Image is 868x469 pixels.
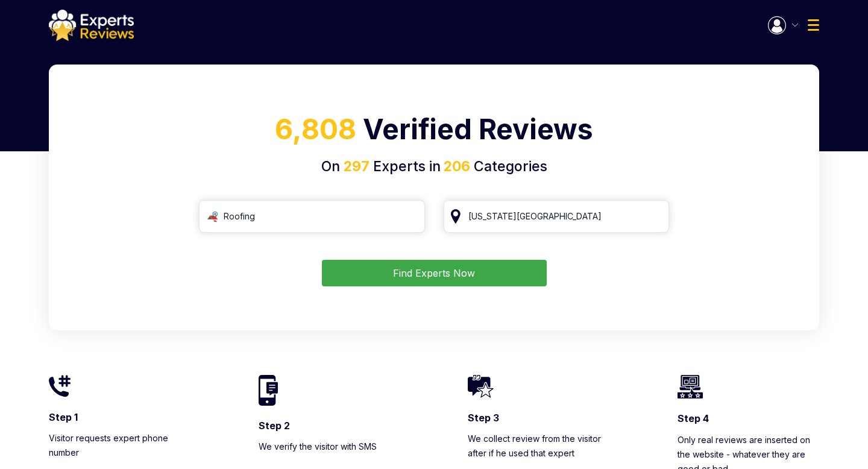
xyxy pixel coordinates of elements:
[344,158,370,175] span: 297
[63,109,805,156] h1: Verified Reviews
[259,375,278,405] img: homeIcon2
[468,411,610,424] h3: Step 3
[441,158,470,175] span: 206
[678,412,820,425] h3: Step 4
[49,10,134,41] img: logo
[792,24,798,27] img: Menu Icon
[49,431,191,460] p: Visitor requests expert phone number
[468,432,610,461] p: We collect review from the visitor after if he used that expert
[49,411,191,424] h3: Step 1
[468,375,494,398] img: homeIcon3
[199,200,425,233] input: Search Category
[678,375,703,398] img: homeIcon4
[259,439,401,454] p: We verify the visitor with SMS
[275,112,356,146] span: 6,808
[63,156,805,177] h4: On Experts in Categories
[808,19,819,31] img: Menu Icon
[49,375,71,397] img: homeIcon1
[768,16,786,34] img: Menu Icon
[444,200,670,233] input: Your City
[322,260,547,286] button: Find Experts Now
[259,419,401,432] h3: Step 2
